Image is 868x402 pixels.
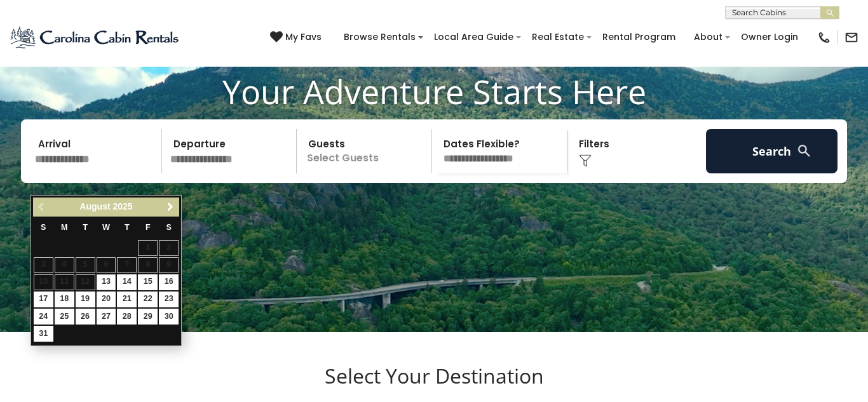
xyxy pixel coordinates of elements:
a: 30 [159,309,179,325]
p: Select Guests [301,129,431,173]
span: Wednesday [102,223,110,232]
a: 23 [159,291,179,307]
span: 2025 [112,201,132,211]
a: My Favs [270,30,325,44]
a: 19 [76,291,95,307]
a: About [688,27,729,47]
a: 28 [117,309,137,325]
img: Blue-2.png [10,25,181,50]
a: Browse Rentals [337,27,422,47]
a: Real Estate [526,27,590,47]
span: Sunday [41,223,46,232]
a: Local Area Guide [428,27,520,47]
span: My Favs [285,30,322,44]
a: 13 [97,274,116,290]
img: mail-regular-black.png [844,30,858,44]
a: 20 [97,291,116,307]
a: 21 [117,291,137,307]
a: Rental Program [596,27,682,47]
a: Next [162,199,178,215]
a: 29 [138,309,158,325]
a: 18 [55,291,74,307]
h1: Your Adventure Starts Here [10,72,858,111]
span: Friday [146,223,151,232]
img: filter--v1.png [579,154,592,167]
a: 26 [76,309,95,325]
a: 27 [97,309,116,325]
a: 14 [117,274,137,290]
a: 22 [138,291,158,307]
span: Tuesday [83,223,88,232]
a: 17 [34,291,53,307]
span: Saturday [166,223,172,232]
span: August [79,201,110,211]
span: Thursday [125,223,130,232]
a: 16 [159,274,179,290]
a: 25 [55,309,74,325]
img: phone-regular-black.png [817,30,831,44]
a: 15 [138,274,158,290]
span: Next [165,202,175,212]
button: Search [706,129,837,173]
a: 31 [34,326,53,342]
span: Monday [61,223,68,232]
img: search-regular-white.png [796,143,812,159]
a: 24 [34,309,53,325]
a: Owner Login [735,27,804,47]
